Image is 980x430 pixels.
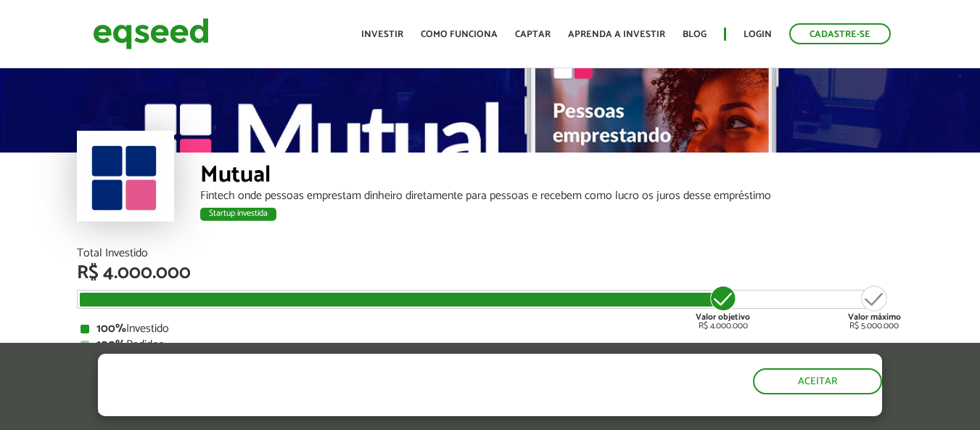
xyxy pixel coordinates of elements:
[683,30,707,39] a: Blog
[96,335,126,354] strong: 100%
[200,163,904,190] div: Mutual
[361,30,403,39] a: Investir
[789,23,891,44] a: Cadastre-se
[848,310,901,324] strong: Valor máximo
[848,284,901,330] div: R$ 5.000.000
[77,248,904,259] div: Total Investido
[98,402,568,416] p: Ao clicar em "aceitar", você aceita nossa .
[568,30,665,39] a: Aprenda a investir
[753,368,882,394] button: Aceitar
[98,354,568,399] h5: O site da EqSeed utiliza cookies para melhorar sua navegação.
[81,339,900,351] div: Pedidos
[289,404,457,416] a: política de privacidade e de cookies
[421,30,498,39] a: Como funciona
[696,284,750,330] div: R$ 4.000.000
[515,30,551,39] a: Captar
[200,208,276,221] div: Startup investida
[96,319,126,338] strong: 100%
[81,323,900,335] div: Investido
[77,264,904,283] div: R$ 4.000.000
[200,190,904,202] div: Fintech onde pessoas emprestam dinheiro diretamente para pessoas e recebem como lucro os juros de...
[93,15,209,53] img: EqSeed
[696,310,750,324] strong: Valor objetivo
[744,30,772,39] a: Login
